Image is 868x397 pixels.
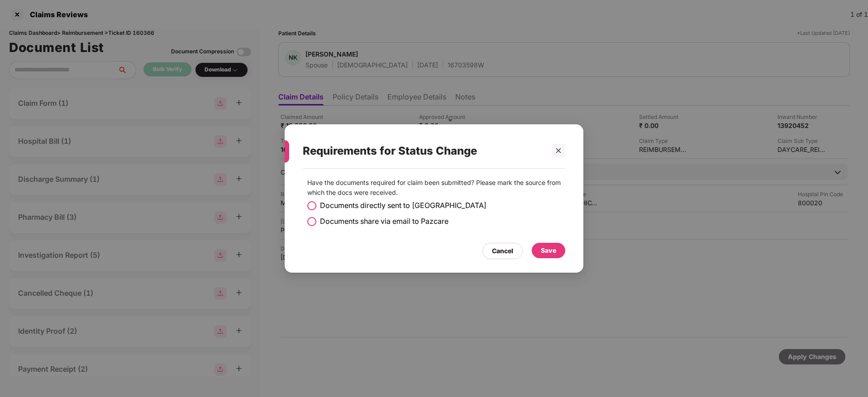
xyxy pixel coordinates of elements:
[303,133,544,169] div: Requirements for Status Change
[320,216,448,227] span: Documents share via email to Pazcare
[541,246,556,255] div: Save
[492,246,513,256] div: Cancel
[307,178,561,198] p: Have the documents required for claim been submitted? Please mark the source from which the docs ...
[555,147,562,154] span: close
[320,200,486,211] span: Documents directly sent to [GEOGRAPHIC_DATA]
